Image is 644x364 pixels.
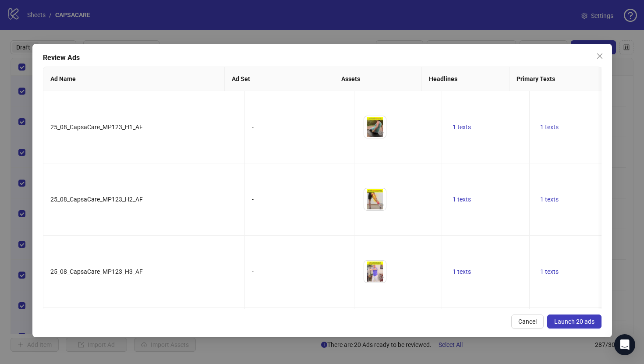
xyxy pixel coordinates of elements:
[614,334,635,355] div: Open Intercom Messenger
[510,67,619,91] th: Primary Texts
[225,67,334,91] th: Ad Set
[537,194,562,205] button: 1 texts
[453,124,471,131] span: 1 texts
[50,268,143,275] span: 25_08_CapsaCare_MP123_H3_AF
[449,266,474,277] button: 1 texts
[375,127,386,138] button: Preview
[43,67,225,91] th: Ad Name
[540,268,559,275] span: 1 texts
[422,67,510,91] th: Headlines
[554,318,594,325] span: Launch 20 ads
[252,267,347,276] div: -
[593,49,607,63] button: Close
[334,67,422,91] th: Assets
[518,318,537,325] span: Cancel
[547,315,602,329] button: Launch 20 ads
[252,194,347,204] div: -
[449,194,474,205] button: 1 texts
[252,122,347,132] div: -
[43,53,602,63] div: Review Ads
[511,315,544,329] button: Cancel
[540,196,559,203] span: 1 texts
[375,272,386,283] button: Preview
[453,268,471,275] span: 1 texts
[50,124,143,131] span: 25_08_CapsaCare_MP123_H1_AF
[378,274,384,280] span: eye
[364,116,386,138] img: Asset 1
[364,261,386,283] img: Asset 1
[50,196,143,203] span: 25_08_CapsaCare_MP123_H2_AF
[378,130,384,136] span: eye
[364,188,386,210] img: Asset 1
[540,124,559,131] span: 1 texts
[378,202,384,208] span: eye
[449,122,474,132] button: 1 texts
[453,196,471,203] span: 1 texts
[375,200,386,210] button: Preview
[596,53,603,60] span: close
[537,266,562,277] button: 1 texts
[537,122,562,132] button: 1 texts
